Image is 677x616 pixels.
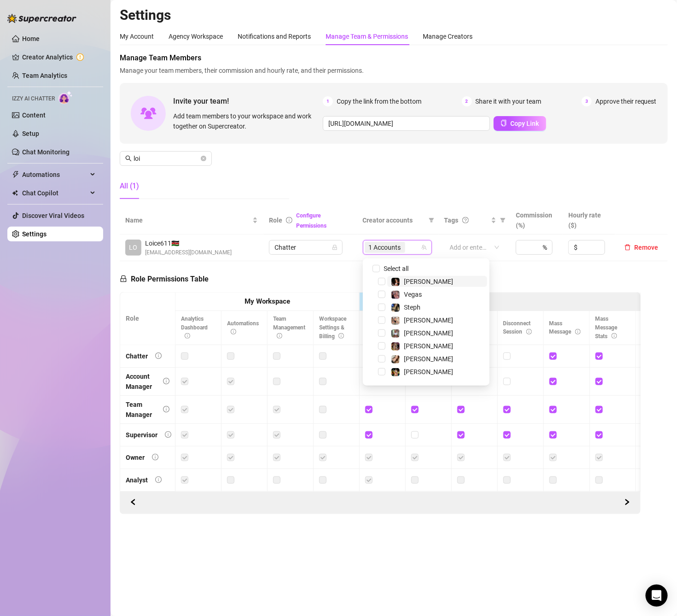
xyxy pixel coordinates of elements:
[125,155,132,162] span: search
[145,238,232,248] span: Loice611 🇰🇪
[125,215,251,225] span: Name
[391,329,400,338] img: Sara
[423,31,473,41] div: Manage Creators
[404,291,422,298] span: Vegas
[155,476,162,483] span: info-circle
[526,329,532,334] span: info-circle
[421,245,427,250] span: team
[323,96,333,106] span: 1
[163,406,169,412] span: info-circle
[500,217,506,223] span: filter
[391,368,400,376] img: Jill
[201,156,206,161] button: close-circle
[120,31,154,41] div: My Account
[165,431,171,438] span: info-circle
[173,111,319,131] span: Add team members to your workspace and work together on Supercreator.
[462,217,469,223] span: question-circle
[563,206,615,235] th: Hourly rate ($)
[369,242,401,252] span: 1 Accounts
[635,244,659,251] span: Remove
[429,217,434,223] span: filter
[22,212,84,219] a: Discover Viral Videos
[245,297,290,305] strong: My Workspace
[380,264,412,274] span: Select all
[378,278,385,285] span: Select tree node
[391,317,400,325] img: Dana
[163,378,169,384] span: info-circle
[120,274,209,285] h5: Role Permissions Table
[319,316,346,340] span: Workspace Settings & Billing
[286,217,292,223] span: info-circle
[130,499,136,505] span: left
[126,371,156,392] div: Account Manager
[621,242,662,253] button: Remove
[58,91,73,104] img: AI Chatter
[391,304,400,312] img: Steph
[582,96,592,106] span: 3
[12,94,55,103] span: Izzy AI Chatter
[338,333,344,339] span: info-circle
[378,368,385,375] span: Select tree node
[126,495,140,510] button: Scroll Forward
[120,65,668,76] span: Manage your team members, their commission and hourly rate, and their permissions.
[126,452,145,463] div: Owner
[620,495,635,510] button: Scroll Backward
[277,333,282,339] span: info-circle
[22,111,46,119] a: Content
[391,355,400,364] img: Anna
[646,585,668,607] div: Open Intercom Messenger
[365,242,405,253] span: 1 Accounts
[444,215,459,225] span: Tags
[326,31,408,41] div: Manage Team & Permissions
[134,153,199,164] input: Search members
[391,291,400,299] img: Vegas
[501,120,507,126] span: copy
[595,96,657,106] span: Approve their request
[126,399,156,420] div: Team Manager
[378,342,385,350] span: Select tree node
[378,329,385,337] span: Select tree node
[296,212,327,229] a: Configure Permissions
[404,329,453,337] span: [PERSON_NAME]
[145,248,232,257] span: [EMAIL_ADDRESS][DOMAIN_NAME]
[22,186,88,200] span: Chat Copilot
[238,31,311,41] div: Notifications and Reports
[126,351,148,361] div: Chatter
[120,275,127,282] span: lock
[185,333,190,339] span: info-circle
[332,245,338,250] span: lock
[126,475,148,485] div: Analyst
[22,230,47,238] a: Settings
[511,120,539,127] span: Copy Link
[378,291,385,298] span: Select tree node
[22,130,39,137] a: Setup
[363,215,425,225] span: Creator accounts
[231,329,236,334] span: info-circle
[22,72,67,79] a: Team Analytics
[22,50,96,65] a: Creator Analytics exclamation-circle
[575,329,581,334] span: info-circle
[152,454,158,460] span: info-circle
[378,317,385,324] span: Select tree node
[404,368,453,375] span: [PERSON_NAME]
[391,278,400,286] img: Leah
[624,499,630,505] span: right
[427,213,436,227] span: filter
[404,304,420,311] span: Steph
[22,148,70,156] a: Chat Monitoring
[120,293,175,345] th: Role
[612,333,617,339] span: info-circle
[120,53,668,64] span: Manage Team Members
[22,167,88,182] span: Automations
[378,355,385,363] span: Select tree node
[624,244,631,251] span: delete
[476,96,542,106] span: Share it with your team
[155,352,162,359] span: info-circle
[120,181,139,192] div: All (1)
[378,304,385,311] span: Select tree node
[391,342,400,351] img: Jill
[462,96,472,106] span: 2
[510,206,563,235] th: Commission (%)
[12,171,19,178] span: thunderbolt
